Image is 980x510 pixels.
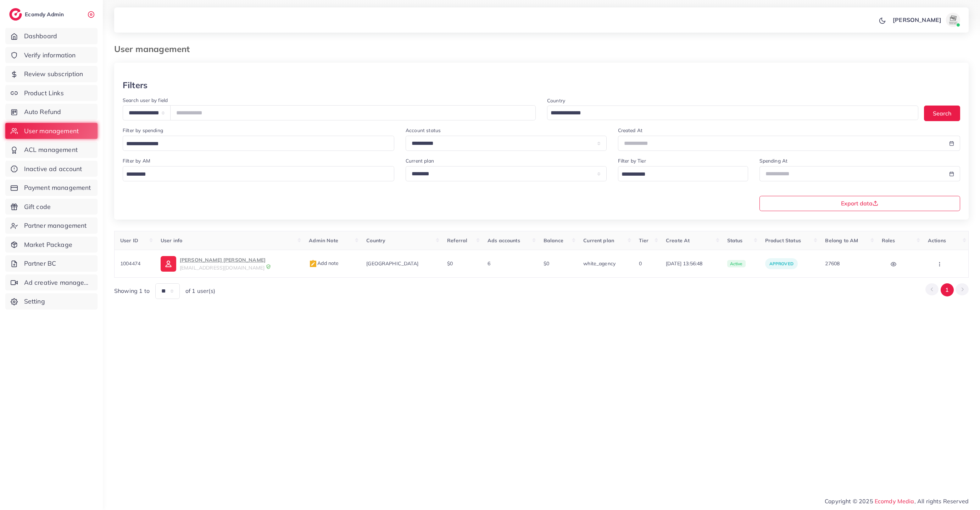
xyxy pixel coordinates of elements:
img: logo [9,8,22,21]
img: 9CAL8B2pu8EFxCJHYAAAAldEVYdGRhdGU6Y3JlYXRlADIwMjItMTItMDlUMDQ6NTg6MzkrMDA6MDBXSlgLAAAAJXRFWHRkYXR... [266,264,271,269]
span: Current plan [583,237,614,244]
span: Review subscription [24,69,83,79]
span: Payment management [24,183,91,192]
span: , All rights Reserved [914,497,969,505]
span: User management [24,126,79,136]
a: User management [5,123,98,139]
span: 27608 [825,260,840,267]
span: Gift code [24,202,51,211]
img: admin_note.cdd0b510.svg [309,260,317,268]
div: Search for option [123,166,394,181]
a: Auto Refund [5,104,98,120]
span: $0 [544,260,549,267]
a: Market Package [5,237,98,253]
label: Filter by Tier [618,157,646,164]
p: [PERSON_NAME] [PERSON_NAME] [180,256,266,264]
span: active [727,260,746,268]
span: Country [366,237,385,244]
span: User info [161,237,182,244]
button: Go to page 1 [941,283,954,296]
div: Search for option [123,136,394,151]
span: [DATE] 13:56:48 [666,260,716,267]
span: Admin Note [309,237,338,244]
span: $0 [447,260,453,267]
label: Created At [618,127,643,134]
span: Setting [24,297,45,306]
span: Market Package [24,240,72,249]
span: Export data [841,200,878,206]
span: of 1 user(s) [185,287,215,295]
span: [EMAIL_ADDRESS][DOMAIN_NAME] [180,265,265,271]
input: Search for option [619,169,739,180]
button: Search [924,106,960,121]
a: Inactive ad account [5,161,98,177]
a: Ecomdy Media [875,498,914,505]
span: [GEOGRAPHIC_DATA] [366,260,418,267]
label: Account status [406,127,441,134]
a: Verify information [5,47,98,63]
span: 0 [639,260,642,267]
a: [PERSON_NAME]avatar [889,13,963,27]
span: Belong to AM [825,237,858,244]
span: ACL management [24,145,78,154]
h3: User management [114,44,195,54]
a: Review subscription [5,66,98,82]
a: ACL management [5,142,98,158]
a: Gift code [5,199,98,215]
span: Showing 1 to [114,287,150,295]
span: 1004474 [120,260,140,267]
span: Balance [544,237,563,244]
span: Auto Refund [24,107,61,117]
ul: Pagination [925,283,969,296]
span: Create At [666,237,690,244]
span: User ID [120,237,138,244]
span: approved [769,261,794,266]
span: Roles [882,237,895,244]
div: Search for option [618,166,748,181]
span: Ad creative management [24,278,92,287]
input: Search for option [124,138,385,149]
span: 6 [488,260,490,267]
a: Product Links [5,85,98,101]
span: Product Status [765,237,801,244]
span: Partner management [24,221,87,230]
span: Inactive ad account [24,164,82,174]
span: Ads accounts [488,237,520,244]
a: [PERSON_NAME] [PERSON_NAME][EMAIL_ADDRESS][DOMAIN_NAME] [161,256,298,271]
span: Actions [928,237,946,244]
img: ic-user-info.36bf1079.svg [161,256,176,272]
a: Partner BC [5,255,98,272]
span: Add note [309,260,339,266]
a: Partner management [5,217,98,234]
a: Dashboard [5,28,98,44]
a: Setting [5,293,98,310]
p: [PERSON_NAME] [893,16,941,24]
div: Search for option [547,106,918,120]
h3: Filters [123,80,147,90]
input: Search for option [548,108,909,119]
a: Ad creative management [5,274,98,291]
span: Tier [639,237,649,244]
label: Filter by AM [123,157,150,164]
label: Country [547,97,565,104]
label: Filter by spending [123,127,163,134]
span: Copyright © 2025 [825,497,969,505]
a: logoEcomdy Admin [9,8,66,21]
span: Partner BC [24,259,56,268]
button: Export data [759,196,960,211]
label: Current plan [406,157,434,164]
span: Status [727,237,743,244]
span: Verify information [24,51,76,60]
span: white_agency [583,260,616,267]
span: Dashboard [24,32,57,41]
a: Payment management [5,180,98,196]
img: avatar [946,13,960,27]
input: Search for option [124,169,385,180]
label: Search user by field [123,97,168,104]
span: Referral [447,237,467,244]
label: Spending At [759,157,788,164]
span: Product Links [24,89,64,98]
h2: Ecomdy Admin [25,11,66,18]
